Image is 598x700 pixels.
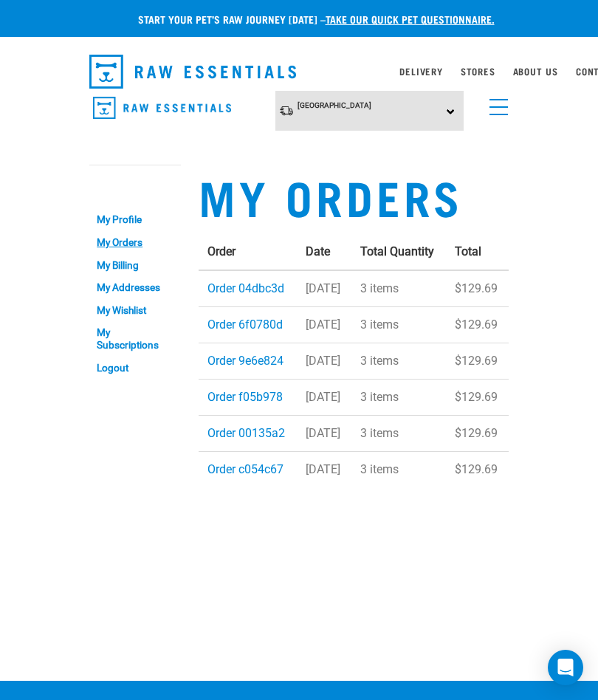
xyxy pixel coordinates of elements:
[446,379,509,415] td: $129.69
[89,276,181,299] a: My Addresses
[207,318,283,332] a: Order 6f0780d
[89,55,296,89] img: Raw Essentials Logo
[297,343,351,379] td: [DATE]
[513,69,558,74] a: About Us
[446,306,509,343] td: $129.69
[199,234,297,270] th: Order
[279,105,294,117] img: van-moving.png
[78,49,520,95] nav: dropdown navigation
[93,97,231,120] img: Raw Essentials Logo
[326,16,495,21] a: take our quick pet questionnaire.
[89,254,181,277] a: My Billing
[446,415,509,451] td: $129.69
[297,270,351,307] td: [DATE]
[446,234,509,270] th: Total
[351,270,446,307] td: 3 items
[297,451,351,487] td: [DATE]
[207,390,283,404] a: Order f05b978
[199,169,509,222] h1: My Orders
[446,451,509,487] td: $129.69
[351,343,446,379] td: 3 items
[89,357,181,380] a: Logout
[89,179,161,186] a: My Account
[548,650,583,685] div: Open Intercom Messenger
[351,451,446,487] td: 3 items
[207,426,285,440] a: Order 00135a2
[89,209,181,232] a: My Profile
[89,299,181,322] a: My Wishlist
[207,354,283,368] a: Order 9e6e824
[351,415,446,451] td: 3 items
[446,270,509,307] td: $129.69
[297,234,351,270] th: Date
[351,379,446,415] td: 3 items
[297,415,351,451] td: [DATE]
[298,101,371,109] span: [GEOGRAPHIC_DATA]
[297,306,351,343] td: [DATE]
[207,281,284,295] a: Order 04dbc3d
[297,379,351,415] td: [DATE]
[482,90,509,117] a: menu
[446,343,509,379] td: $129.69
[351,306,446,343] td: 3 items
[89,231,181,254] a: My Orders
[399,69,442,74] a: Delivery
[89,322,181,357] a: My Subscriptions
[351,234,446,270] th: Total Quantity
[461,69,495,74] a: Stores
[207,462,283,476] a: Order c054c67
